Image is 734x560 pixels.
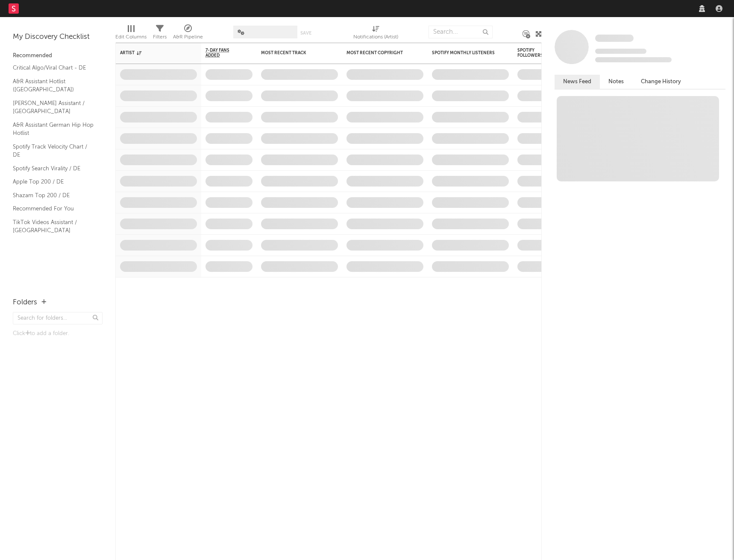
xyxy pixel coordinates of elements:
div: Most Recent Track [261,50,325,55]
span: 7-Day Fans Added [206,48,240,58]
input: Search... [429,26,493,38]
input: Search for folders... [13,312,103,324]
a: Shazam Top 200 / DE [13,191,94,200]
span: Tracking Since: [DATE] [595,49,646,54]
a: A&R Assistant German Hip Hop Hotlist [13,120,94,138]
a: Critical Algo/Viral Chart - DE [13,63,94,73]
a: Spotify Search Virality / DE [13,164,94,173]
div: Folders [13,297,37,308]
a: A&R Assistant Hotlist ([GEOGRAPHIC_DATA]) [13,77,94,94]
button: Notes [600,75,632,89]
button: Save [300,31,311,35]
div: Artist [120,50,184,55]
div: Spotify Followers [517,48,547,58]
a: Recommended For You [13,204,94,213]
div: My Discovery Checklist [13,32,103,42]
a: [PERSON_NAME] Assistant / [GEOGRAPHIC_DATA] [13,99,94,116]
div: A&R Pipeline [173,32,203,42]
div: Recommended [13,51,103,61]
a: TikTok Videos Assistant / [GEOGRAPHIC_DATA] [13,218,94,235]
div: Edit Columns [115,21,147,46]
div: Edit Columns [115,32,147,42]
a: Apple Top 200 / DE [13,177,94,187]
span: 0 fans last week [595,57,672,62]
div: Notifications (Artist) [353,21,398,46]
div: Click to add a folder. [13,329,103,339]
div: Most Recent Copyright [346,50,411,55]
div: Filters [153,32,167,42]
a: Spotify Track Velocity Chart / DE [13,142,94,160]
div: A&R Pipeline [173,21,203,46]
div: Spotify Monthly Listeners [432,50,496,55]
button: Change History [632,75,690,89]
div: Filters [153,21,167,46]
button: News Feed [555,75,600,89]
div: Notifications (Artist) [353,32,398,42]
span: Some Artist [595,35,634,42]
a: Some Artist [595,34,634,43]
